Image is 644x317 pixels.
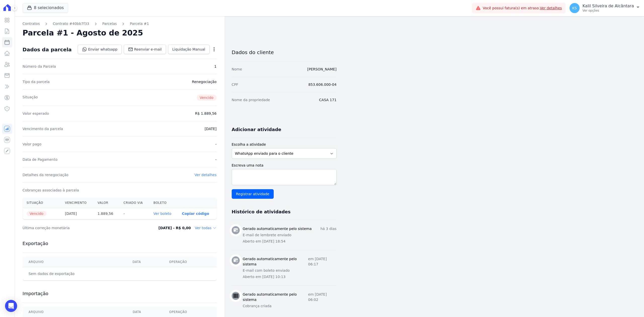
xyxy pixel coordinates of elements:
dd: [DATE] [205,126,216,131]
th: 1.889,56 [94,208,119,219]
h3: Histórico de atividades [232,209,291,215]
p: E-mail de lembrete enviado [243,232,337,238]
th: Data [127,257,163,267]
button: 8 selecionados [23,3,68,13]
dd: Ver todas [195,225,217,230]
th: - [119,208,149,219]
dd: CASA 171 [319,97,336,102]
h3: Gerado automaticamente pelo sistema [243,256,308,267]
p: E-mail com boleto enviado [243,268,337,273]
p: Aberto em [DATE] 18:54 [243,239,337,244]
dt: Detalhes da renegociação [23,172,69,177]
h3: Gerado automaticamente pelo sistema [243,226,312,231]
a: Enviar whatsapp [78,45,122,54]
a: [PERSON_NAME] [307,67,336,71]
dd: - [215,157,217,162]
dd: Renegociação [192,79,217,84]
dt: Vencimento da parcela [23,126,63,131]
span: Reenviar e-mail [134,47,162,52]
a: Ver boleto [153,212,171,216]
nav: Breadcrumb [23,21,217,26]
p: em [DATE] 06:17 [308,256,337,267]
dt: Nome da propriedade [232,97,270,102]
dd: - [215,142,217,147]
dt: Número da Parcela [23,64,56,69]
label: Escreva uma nota [232,163,337,168]
h3: Exportação [23,241,217,247]
th: Valor [94,198,119,208]
dd: R$ 1.889,56 [195,111,216,116]
p: em [DATE] 06:02 [308,292,337,302]
dt: Valor esperado [23,111,49,116]
a: Ver detalhes [194,173,217,177]
dt: Data de Pagamento [23,157,58,162]
span: Liquidação Manual [172,47,205,52]
h3: Importação [23,291,217,297]
div: Dados da parcela [23,47,72,53]
input: Registrar atividade [232,189,274,199]
label: Escolha a atividade [232,142,337,147]
p: Aberto em [DATE] 10:13 [243,274,337,280]
dd: 853.606.000-04 [308,82,337,87]
dt: Tipo da parcela [23,79,50,84]
dt: Nome [232,67,242,72]
dt: Cobranças associadas à parcela [23,188,79,193]
dt: Última correção monetária [23,225,137,230]
h2: Parcela #1 - Agosto de 2025 [23,28,143,37]
span: Vencido [27,211,47,216]
p: Cobrança criada [243,303,337,309]
p: Ver opções [583,9,634,13]
td: Sem dados de exportação [23,267,127,281]
span: Você possui fatura(s) em atraso. [483,6,562,11]
dt: CPF [232,82,238,87]
dd: [DATE] - R$ 0,00 [158,225,191,230]
button: KS Kalil Silveira de Alcântara Ver opções [566,1,644,15]
dt: Valor pago [23,142,42,147]
p: Kalil Silveira de Alcântara [583,4,634,9]
th: Arquivo [23,257,127,267]
h3: Adicionar atividade [232,127,281,133]
dt: Situação [23,95,38,101]
a: Contratos [23,21,40,26]
th: Vencimento [61,198,94,208]
h3: Dados do cliente [232,49,337,55]
span: KS [572,6,577,10]
span: Vencido [197,95,217,101]
th: Criado via [119,198,149,208]
button: Copiar código [182,212,209,216]
th: Situação [23,198,61,208]
a: Parcelas [102,21,117,26]
a: Reenviar e-mail [124,45,166,54]
th: Boleto [149,198,178,208]
h3: Gerado automaticamente pelo sistema [243,292,308,302]
th: [DATE] [61,208,94,219]
p: há 3 dias [320,226,337,231]
dd: 1 [214,64,217,69]
a: Contrato #40bb7f33 [53,21,89,26]
a: Ver detalhes [540,6,562,10]
th: Operação [163,257,216,267]
a: Parcela #1 [130,21,149,26]
div: Open Intercom Messenger [5,300,17,312]
a: Liquidação Manual [168,45,210,54]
